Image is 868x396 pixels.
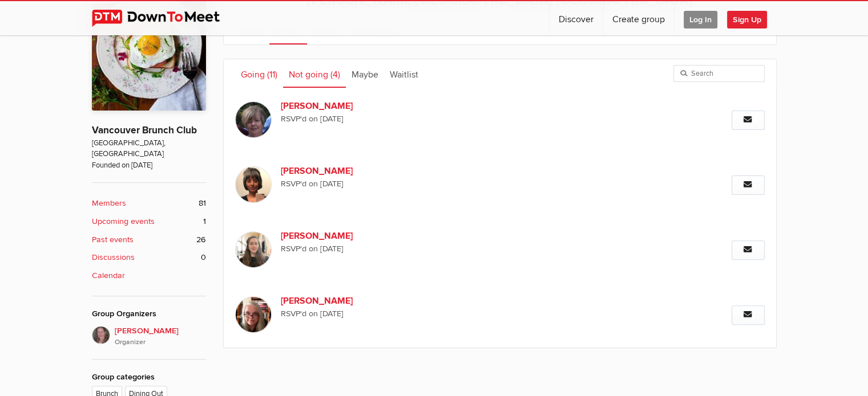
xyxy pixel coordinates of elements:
span: Sign Up [727,11,767,28]
b: Upcoming events [92,215,155,228]
span: RSVP'd on [281,243,606,255]
div: Group categories [92,371,206,383]
div: Group Organizers [92,308,206,320]
a: Log In [675,1,726,35]
span: [PERSON_NAME] [115,325,206,348]
span: RSVP'd on [281,308,606,320]
input: Search [673,65,765,82]
span: (11) [267,69,277,80]
span: (4) [330,69,340,80]
a: Waitlist [384,59,424,88]
a: [PERSON_NAME] [281,164,476,178]
i: [DATE] [320,244,344,254]
i: Organizer [115,337,206,348]
img: Julie Nagra [235,166,272,203]
img: DownToMeet [92,10,237,27]
img: Margery [235,101,272,138]
a: [PERSON_NAME]Organizer [92,326,206,348]
span: Founded on [DATE] [92,160,206,171]
a: Not going (4) [283,59,346,88]
i: [DATE] [320,179,344,189]
i: [DATE] [320,114,344,124]
span: Log In [684,11,717,28]
a: Create group [603,1,674,35]
span: 26 [196,234,206,246]
b: Past events [92,234,134,246]
a: Going (11) [235,59,283,88]
a: Maybe [346,59,384,88]
b: Members [92,197,126,210]
img: vicki sawyer [92,326,110,344]
i: [DATE] [320,309,344,319]
span: 81 [199,197,206,210]
a: Vancouver Brunch Club [92,124,197,136]
a: Sign Up [727,1,776,35]
span: [GEOGRAPHIC_DATA], [GEOGRAPHIC_DATA] [92,138,206,160]
a: Calendar [92,270,206,282]
span: RSVP'd on [281,178,606,190]
span: 1 [203,215,206,228]
a: Upcoming events 1 [92,215,206,228]
a: [PERSON_NAME] [281,229,476,243]
a: Past events 26 [92,234,206,246]
a: [PERSON_NAME] [281,294,476,308]
span: RSVP'd on [281,113,606,125]
a: Discover [550,1,603,35]
a: Discussions 0 [92,251,206,264]
img: Jules S [235,231,272,268]
b: Discussions [92,251,135,264]
span: 0 [201,251,206,264]
a: Members 81 [92,197,206,210]
img: Mari S [235,296,272,333]
b: Calendar [92,270,125,282]
a: [PERSON_NAME] [281,99,476,113]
